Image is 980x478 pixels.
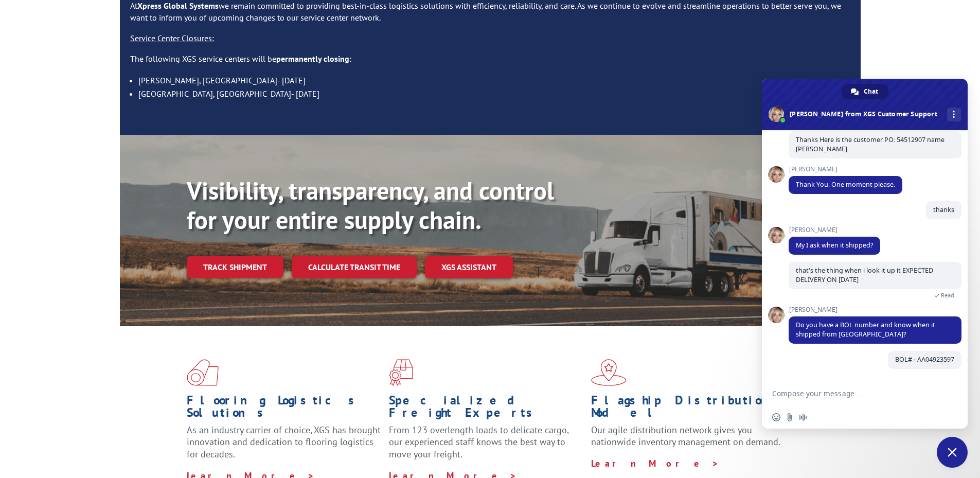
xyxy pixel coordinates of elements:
[842,84,888,99] a: Chat
[895,355,954,364] span: BOL# - AA04923597
[789,166,902,173] span: [PERSON_NAME]
[187,424,381,461] span: As an industry carrier of choice, XGS has brought innovation and dedication to flooring logistics...
[796,321,935,339] span: Do you have a BOL number and know when it shipped from [GEOGRAPHIC_DATA]?
[130,53,850,74] p: The following XGS service centers will be :
[796,241,873,250] span: My I ask when it shipped?
[591,424,780,448] span: Our agile distribution network gives you nationwide inventory management on demand.
[591,457,719,469] a: Learn More >
[796,135,945,153] span: Thanks Here is the customer PO: 54512907 name [PERSON_NAME]
[789,306,961,313] span: [PERSON_NAME]
[796,266,933,284] span: that's the thing when i look it up it EXPECTED DELIVERY ON [DATE]
[799,413,807,421] span: Audio message
[772,413,780,421] span: Insert an emoji
[187,359,219,386] img: xgs-icon-total-supply-chain-intelligence-red
[187,256,283,278] a: Track shipment
[941,292,954,299] span: Read
[425,256,513,278] a: XGS ASSISTANT
[389,424,583,470] p: From 123 overlength loads to delicate cargo, our experienced staff knows the best way to move you...
[292,256,417,278] a: Calculate transit time
[137,1,219,11] strong: Xpress Global Systems
[187,174,554,236] b: Visibility, transparency, and control for your entire supply chain.
[591,359,627,386] img: xgs-icon-flagship-distribution-model-red
[937,437,968,468] a: Close chat
[796,180,895,189] span: Thank You. One moment please.
[389,394,583,424] h1: Specialized Freight Experts
[789,226,880,234] span: [PERSON_NAME]
[187,394,381,424] h1: Flooring Logistics Solutions
[389,359,413,386] img: xgs-icon-focused-on-flooring-red
[864,84,878,99] span: Chat
[591,394,786,424] h1: Flagship Distribution Model
[138,87,850,100] li: [GEOGRAPHIC_DATA], [GEOGRAPHIC_DATA]- [DATE]
[138,74,850,87] li: [PERSON_NAME], [GEOGRAPHIC_DATA]- [DATE]
[772,380,937,406] textarea: Compose your message...
[933,205,954,214] span: thanks
[276,54,349,64] strong: permanently closing
[786,413,794,421] span: Send a file
[130,33,214,43] u: Service Center Closures:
